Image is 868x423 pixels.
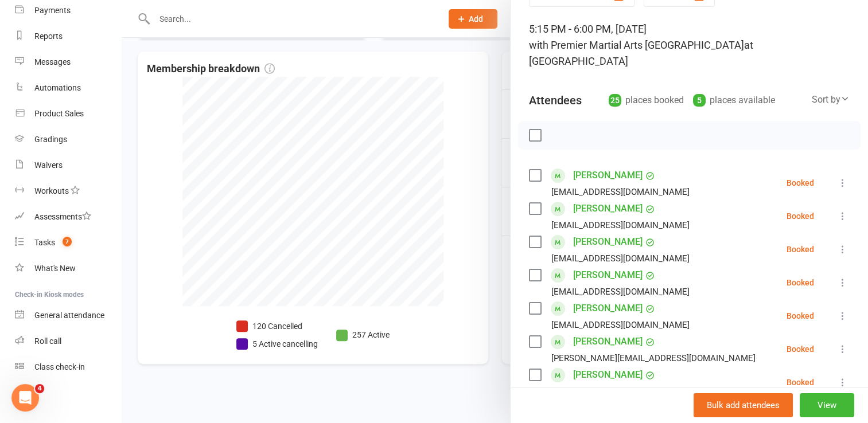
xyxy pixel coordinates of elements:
[573,166,643,185] a: [PERSON_NAME]
[15,354,121,380] a: Class kiosk mode
[800,393,854,417] button: View
[609,92,684,108] div: places booked
[34,186,69,195] div: Workouts
[787,245,814,253] div: Booked
[34,57,71,66] div: Messages
[34,238,55,247] div: Tasks
[609,94,621,107] div: 25
[15,230,121,256] a: Tasks 7
[573,366,643,384] a: [PERSON_NAME]
[34,212,91,221] div: Assessments
[34,135,67,144] div: Gradings
[573,233,643,251] a: [PERSON_NAME]
[15,328,121,354] a: Roll call
[573,299,643,318] a: [PERSON_NAME]
[63,237,72,246] span: 7
[787,312,814,320] div: Booked
[34,109,84,118] div: Product Sales
[34,160,63,170] div: Waivers
[15,303,121,328] a: General attendance kiosk mode
[787,345,814,353] div: Booked
[551,251,690,266] div: [EMAIL_ADDRESS][DOMAIN_NAME]
[15,178,121,204] a: Workouts
[573,199,643,218] a: [PERSON_NAME]
[693,92,775,108] div: places available
[15,23,121,49] a: Reports
[34,83,81,92] div: Automations
[573,332,643,351] a: [PERSON_NAME]
[551,218,690,233] div: [EMAIL_ADDRESS][DOMAIN_NAME]
[573,266,643,284] a: [PERSON_NAME]
[15,75,121,101] a: Automations
[787,212,814,220] div: Booked
[15,127,121,152] a: Gradings
[551,185,690,199] div: [EMAIL_ADDRESS][DOMAIN_NAME]
[15,256,121,281] a: What's New
[551,351,756,366] div: [PERSON_NAME][EMAIL_ADDRESS][DOMAIN_NAME]
[551,284,690,299] div: [EMAIL_ADDRESS][DOMAIN_NAME]
[787,378,814,386] div: Booked
[15,204,121,230] a: Assessments
[34,264,76,273] div: What's New
[551,318,690,332] div: [EMAIL_ADDRESS][DOMAIN_NAME]
[34,336,61,346] div: Roll call
[34,32,63,41] div: Reports
[529,39,744,51] span: with Premier Martial Arts [GEOGRAPHIC_DATA]
[34,6,71,15] div: Payments
[34,362,85,371] div: Class check-in
[11,384,39,412] iframe: Intercom live chat
[15,152,121,178] a: Waivers
[694,393,793,417] button: Bulk add attendees
[15,101,121,127] a: Product Sales
[693,94,706,107] div: 5
[787,179,814,187] div: Booked
[34,311,104,320] div: General attendance
[812,92,850,107] div: Sort by
[551,384,690,399] div: [EMAIL_ADDRESS][DOMAIN_NAME]
[15,49,121,75] a: Messages
[529,21,850,69] div: 5:15 PM - 6:00 PM, [DATE]
[787,279,814,287] div: Booked
[35,384,44,393] span: 4
[529,92,582,108] div: Attendees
